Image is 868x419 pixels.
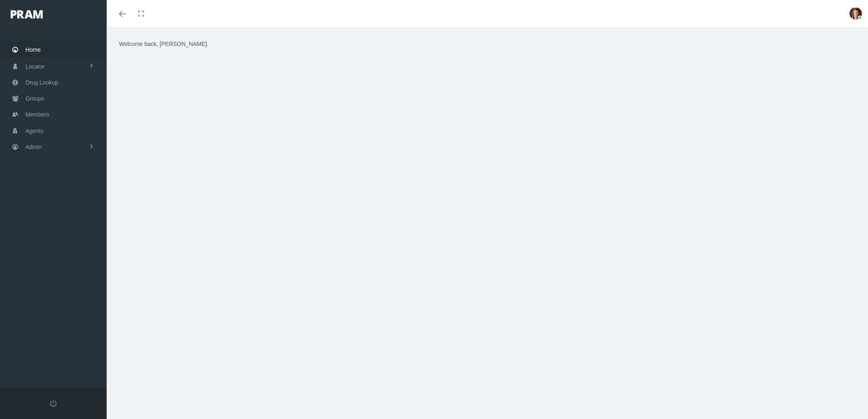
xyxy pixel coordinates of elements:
img: S_Profile_Picture_677.PNG [850,7,862,20]
span: Locator [25,59,45,74]
span: Agents [25,123,43,139]
span: Drug Lookup [25,75,58,90]
span: Admin [25,139,42,155]
img: PRAM_20_x_78.png [11,10,43,18]
span: Members [25,107,49,122]
span: Home [25,42,41,57]
span: Groups [25,91,44,106]
span: Welcome back, [PERSON_NAME]. [119,41,208,47]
